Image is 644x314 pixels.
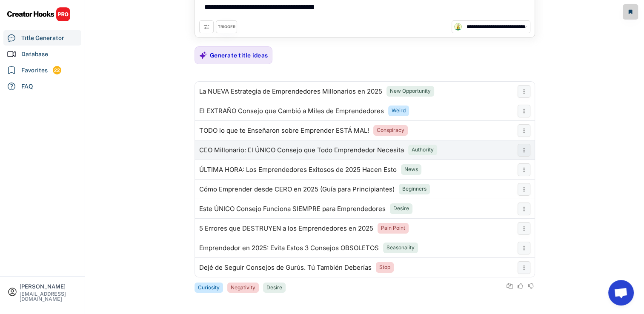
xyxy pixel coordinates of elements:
[454,23,462,31] img: channels4_profile.jpg
[199,127,369,134] div: TODO lo que te Enseñaron sobre Emprender ESTÁ MAL!
[53,67,61,74] div: 22
[393,205,409,212] div: Desire
[199,166,397,173] div: ÚLTIMA HORA: Los Emprendedores Exitosos de 2025 Hacen Esto
[608,280,634,305] a: Chat abierto
[21,34,64,43] div: Title Generator
[198,284,220,291] div: Curiosity
[386,244,415,251] div: Seasonality
[199,206,386,212] div: Este ÚNICO Consejo Funciona SIEMPRE para Emprendedores
[199,225,373,232] div: 5 Errores que DESTRUYEN a los Emprendedores en 2025
[21,66,48,75] div: Favorites
[199,88,382,95] div: La NUEVA Estrategia de Emprendedores Millonarios en 2025
[199,147,404,154] div: CEO Millonario: El ÚNICO Consejo que Todo Emprendedor Necesita
[404,166,418,173] div: News
[266,284,282,291] div: Desire
[20,284,77,289] div: [PERSON_NAME]
[21,82,33,91] div: FAQ
[390,88,431,95] div: New Opportunity
[231,284,255,291] div: Negativity
[218,24,235,30] div: TRIGGER
[392,107,406,114] div: Weird
[377,127,404,134] div: Conspiracy
[7,7,71,22] img: CHPRO%20Logo.svg
[379,264,390,271] div: Stop
[199,245,379,251] div: Emprendedor en 2025: Evita Estos 3 Consejos OBSOLETOS
[402,186,426,193] div: Beginners
[199,264,372,271] div: Dejé de Seguir Consejos de Gurús. Tú También Deberías
[199,186,395,193] div: Cómo Emprender desde CERO en 2025 (Guía para Principiantes)
[210,51,268,59] div: Generate title ideas
[20,291,77,302] div: [EMAIL_ADDRESS][DOMAIN_NAME]
[412,146,434,154] div: Authority
[199,108,384,114] div: El EXTRAÑO Consejo que Cambió a Miles de Emprendedores
[21,50,48,59] div: Database
[381,225,405,232] div: Pain Point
